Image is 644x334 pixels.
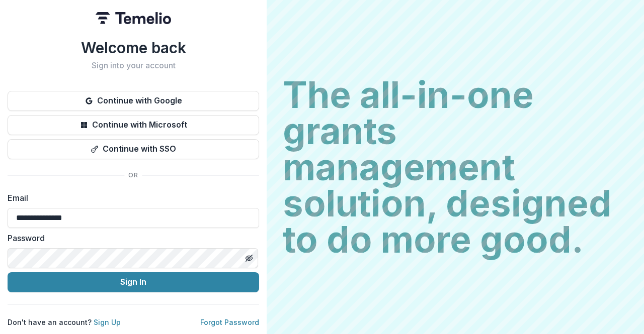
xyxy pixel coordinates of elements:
[8,272,259,292] button: Sign In
[8,139,259,159] button: Continue with SSO
[8,192,253,204] label: Email
[241,250,257,266] button: Toggle password visibility
[8,39,259,57] h1: Welcome back
[96,12,171,24] img: Temelio
[94,318,121,326] a: Sign Up
[8,115,259,135] button: Continue with Microsoft
[8,317,121,327] p: Don't have an account?
[8,91,259,111] button: Continue with Google
[8,61,259,70] h2: Sign into your account
[200,318,259,326] a: Forgot Password
[8,232,253,244] label: Password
